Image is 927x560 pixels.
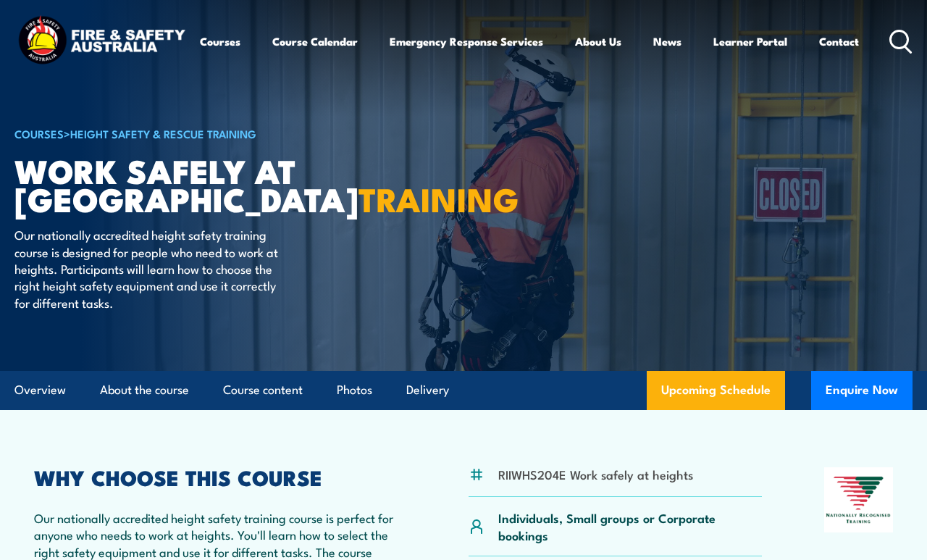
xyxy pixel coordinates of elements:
a: Learner Portal [713,24,787,59]
a: About the course [100,371,189,409]
a: Contact [819,24,859,59]
a: Upcoming Schedule [647,371,785,410]
li: RIIWHS204E Work safely at heights [498,466,693,482]
button: Enquire Now [811,371,913,410]
strong: TRAINING [358,173,519,223]
a: News [653,24,681,59]
a: Course content [223,371,303,409]
h2: WHY CHOOSE THIS COURSE [34,467,406,486]
p: Our nationally accredited height safety training course is designed for people who need to work a... [14,226,279,311]
a: Course Calendar [272,24,358,59]
a: Courses [200,24,240,59]
a: Height Safety & Rescue Training [70,125,256,141]
a: About Us [575,24,621,59]
a: Delivery [406,371,449,409]
p: Individuals, Small groups or Corporate bookings [498,509,762,543]
img: Nationally Recognised Training logo. [824,467,893,532]
a: Emergency Response Services [390,24,543,59]
a: Photos [337,371,372,409]
h6: > [14,125,372,142]
a: Overview [14,371,66,409]
a: COURSES [14,125,64,141]
h1: Work Safely at [GEOGRAPHIC_DATA] [14,156,372,212]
